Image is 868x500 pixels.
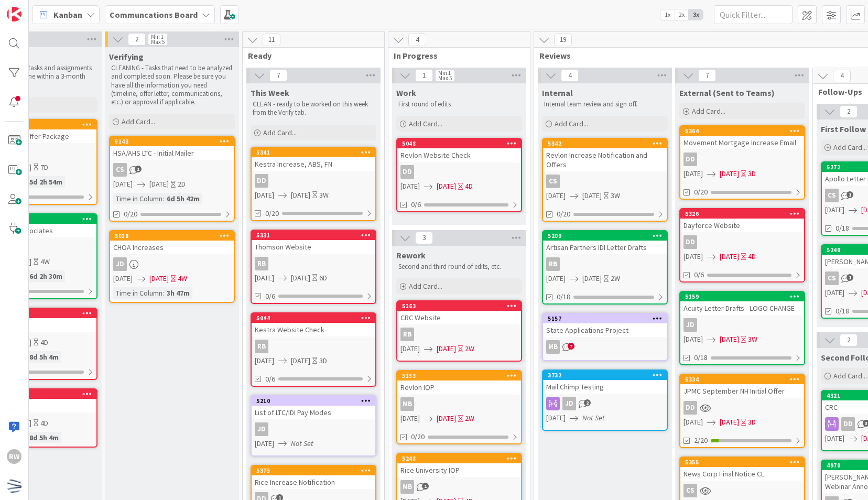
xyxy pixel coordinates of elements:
div: 5044 [252,313,375,323]
i: Not Set [291,439,313,448]
span: 3 [415,232,433,244]
span: 4 [408,34,426,46]
div: MB [400,397,414,411]
span: 0/18 [694,352,708,363]
span: 1x [660,9,675,20]
div: 2W [465,343,474,354]
div: 5331 [252,231,375,240]
span: Internal [542,88,573,98]
span: 4 [833,70,851,82]
span: External (Sent to Teams) [679,88,775,98]
div: 3D [319,355,327,366]
div: 5331Thomson Website [252,231,375,254]
div: 5157 [548,315,667,322]
div: 3732 [543,371,667,380]
div: 5326Dayforce Website [680,209,804,232]
span: Add Card... [833,371,867,381]
div: 3732 [548,372,667,379]
span: 0/20 [124,209,137,220]
span: [DATE] [291,355,310,366]
span: [DATE] [255,273,274,284]
div: DD [400,165,414,179]
div: 5334 [685,376,804,383]
div: Max 5 [151,39,165,45]
span: 1 [847,191,853,198]
div: RB [255,257,268,270]
span: [DATE] [720,334,739,345]
div: 5157State Applications Project [543,314,667,337]
div: DD [841,417,855,431]
span: 0/18 [557,291,570,302]
div: 5341Kestra Increase, ABS, FN [252,148,375,171]
div: 5159 [685,293,804,300]
span: 2/20 [694,435,708,446]
div: CS [113,163,127,177]
div: Revlon Website Check [397,148,521,162]
div: 5334JPMC September NH Initial Offer [680,375,804,398]
span: 3x [689,9,703,20]
div: 5209Artisan Partners IDI Letter Drafts [543,231,667,254]
div: 6d 2h 30m [27,270,65,282]
div: JD [252,422,375,436]
span: 7 [698,69,716,82]
span: [DATE] [720,168,739,179]
div: 5143 [115,138,234,145]
div: 5153Revlon IOP [397,371,521,394]
span: Add Card... [692,106,725,116]
div: 5342 [548,140,667,147]
div: DD [683,401,697,415]
span: This Week [251,88,289,98]
div: RB [252,340,375,353]
div: 5331 [256,232,375,239]
div: 5159Acuity Letter Drafts - LOGO CHANGE [680,292,804,315]
b: Communcations Board [110,9,198,20]
span: [DATE] [437,181,456,192]
span: In Progress [394,50,517,61]
div: 5355 [680,458,804,467]
div: Revlon Increase Notification and Offers [543,148,667,171]
span: [DATE] [683,251,703,262]
span: [DATE] [683,334,703,345]
span: 0/6 [265,291,275,302]
div: 5018 [115,232,234,240]
p: CLEANING - Tasks that need to be analyzed and completed soon. Please be sure you have all the inf... [111,64,233,106]
span: : [162,287,164,299]
div: DD [255,174,268,188]
span: [DATE] [255,190,274,201]
div: 5375 [252,466,375,475]
span: [DATE] [825,433,844,444]
p: Internal team review and sign off. [544,100,666,108]
div: Max 5 [438,75,452,81]
span: 19 [554,34,572,46]
span: [DATE] [255,355,274,366]
div: DD [680,401,804,415]
div: MB [397,397,521,411]
input: Quick Filter... [714,5,793,24]
div: Artisan Partners IDI Letter Drafts [543,241,667,254]
span: 7 [269,69,287,82]
div: 5044 [256,314,375,322]
div: JD [113,257,127,271]
span: 0/6 [411,199,421,210]
span: 1 [415,69,433,82]
span: [DATE] [825,287,844,298]
div: JPMC September NH Initial Offer [680,384,804,398]
span: 2 [840,105,858,118]
div: RB [397,328,521,341]
span: [DATE] [437,343,456,354]
div: 5044Kestra Website Check [252,313,375,336]
div: 4W [40,256,50,267]
span: [DATE] [400,413,420,424]
div: 5341 [256,149,375,156]
div: 4D [465,181,473,192]
div: RB [255,340,268,353]
span: [DATE] [720,417,739,428]
span: 2 [584,399,591,406]
span: [DATE] [291,190,310,201]
i: Not Set [582,413,605,422]
span: : [162,193,164,204]
span: [DATE] [400,343,420,354]
span: [DATE] [683,168,703,179]
div: 3W [611,190,620,201]
div: 5364Movement Mortgage Increase Email [680,126,804,149]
